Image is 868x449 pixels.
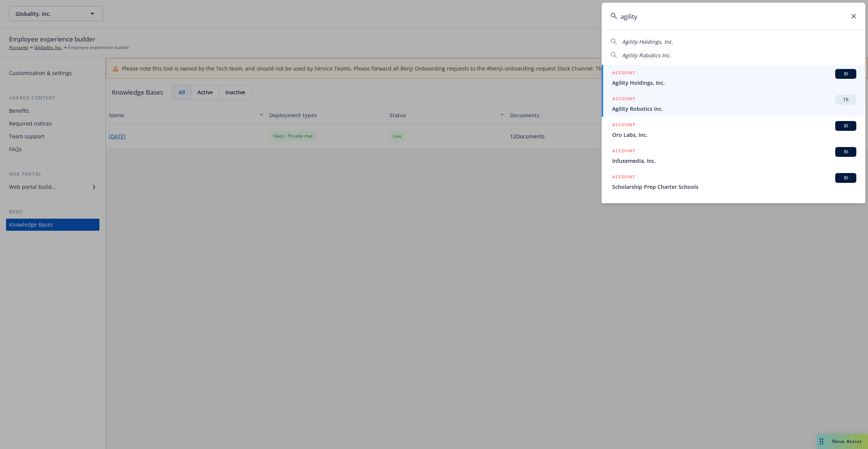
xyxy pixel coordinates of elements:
span: Agility Holdings, Inc. [622,38,673,45]
span: Scholarship Prep Charter Schools [612,183,856,191]
span: BI [838,149,853,155]
span: Agility Robotics Inc. [622,52,671,59]
a: ACCOUNTBIInfusemedia, Inc. [602,143,865,169]
h5: ACCOUNT [612,95,635,104]
input: Search... [602,3,865,30]
a: ACCOUNTTRAgility Robotics Inc. [602,91,865,117]
span: BI [838,123,853,129]
a: ACCOUNTBIOro Labs, Inc. [602,117,865,143]
h5: ACCOUNT [612,121,635,130]
span: Infusemedia, Inc. [612,157,856,165]
span: Oro Labs, Inc. [612,131,856,139]
span: TR [838,97,853,103]
span: Agility Robotics Inc. [612,105,856,113]
h5: ACCOUNT [612,147,635,156]
a: ACCOUNTBIScholarship Prep Charter Schools [602,169,865,195]
a: ACCOUNTBIAgility Holdings, Inc. [602,65,865,91]
span: BI [838,70,853,77]
h5: ACCOUNT [612,69,635,78]
span: Agility Holdings, Inc. [612,79,856,87]
h5: ACCOUNT [612,173,635,182]
span: BI [838,175,853,181]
